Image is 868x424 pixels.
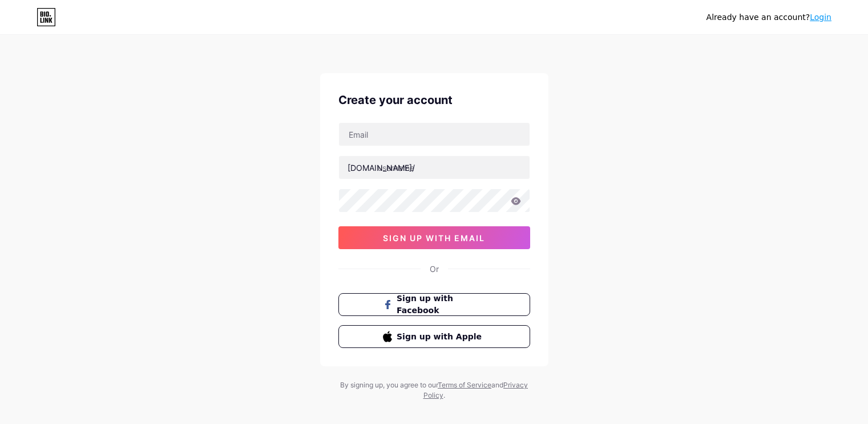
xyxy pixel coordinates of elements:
div: By signing up, you agree to our and . [337,380,531,401]
button: Sign up with Apple [338,325,530,348]
input: Email [339,123,530,146]
div: Create your account [338,91,530,109]
button: sign up with email [338,226,530,249]
div: Already have an account? [706,11,831,23]
a: Terms of Service [438,381,491,389]
a: Login [810,13,831,22]
span: Sign up with Facebook [397,293,485,317]
button: Sign up with Facebook [338,293,530,316]
input: username [339,156,530,179]
div: Or [430,263,439,275]
span: sign up with email [383,233,485,243]
span: Sign up with Apple [397,331,485,343]
div: [DOMAIN_NAME]/ [348,162,415,174]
